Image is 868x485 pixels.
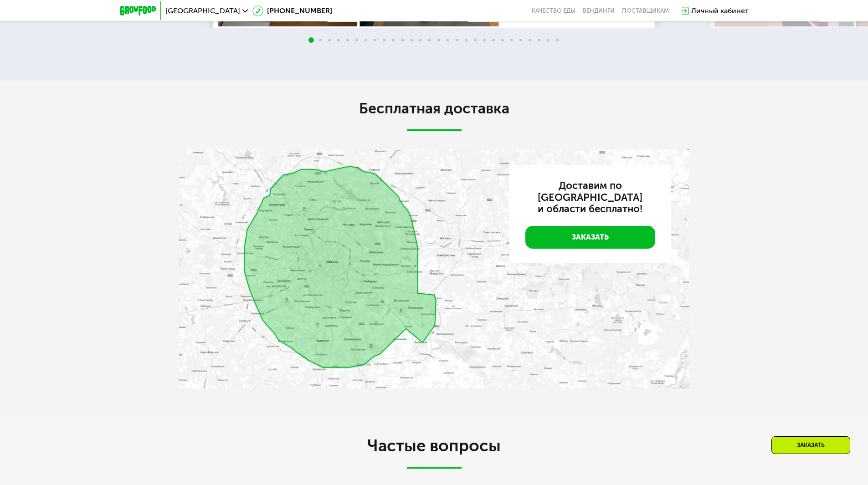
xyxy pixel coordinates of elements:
[622,7,669,15] div: поставщикам
[525,226,655,249] a: Заказать
[771,436,850,454] div: Заказать
[525,180,655,215] h3: Доставим по [GEOGRAPHIC_DATA] и области бесплатно!
[165,7,240,15] span: [GEOGRAPHIC_DATA]
[179,149,689,389] img: qjxAnTPE20vLBGq3.webp
[691,5,749,16] div: Личный кабинет
[179,99,689,117] h2: Бесплатная доставка
[532,7,575,15] a: Качество еды
[179,437,689,469] h2: Частые вопросы
[583,7,615,15] a: Вендинги
[252,5,332,16] a: [PHONE_NUMBER]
